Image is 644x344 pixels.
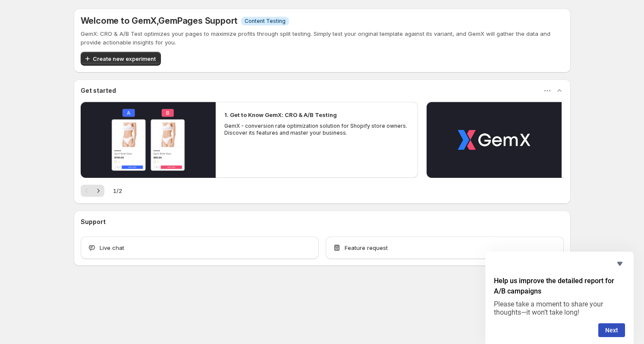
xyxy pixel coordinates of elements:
[224,110,337,119] h2: 1. Get to Know GemX: CRO & A/B Testing
[100,243,124,252] span: Live chat
[494,259,625,337] div: Help us improve the detailed report for A/B campaigns
[81,102,216,178] button: Play video
[92,185,104,197] button: Next
[615,259,625,269] button: Hide survey
[598,323,625,337] button: Next question
[245,18,286,25] span: Content Testing
[81,16,238,26] h5: Welcome to GemX
[81,185,104,197] nav: Pagination
[81,29,564,47] p: GemX: CRO & A/B Test optimizes your pages to maximize profits through split testing. Simply test ...
[345,243,388,252] span: Feature request
[427,102,562,178] button: Play video
[157,16,238,26] span: , GemPages Support
[224,123,410,136] p: GemX - conversion rate optimization solution for Shopify store owners. Discover its features and ...
[494,276,625,297] h2: Help us improve the detailed report for A/B campaigns
[81,218,106,226] h3: Support
[113,186,122,195] span: 1 / 2
[81,52,161,66] button: Create new experiment
[494,300,625,316] p: Please take a moment to share your thoughts—it won’t take long!
[93,54,156,63] span: Create new experiment
[81,86,116,95] h3: Get started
